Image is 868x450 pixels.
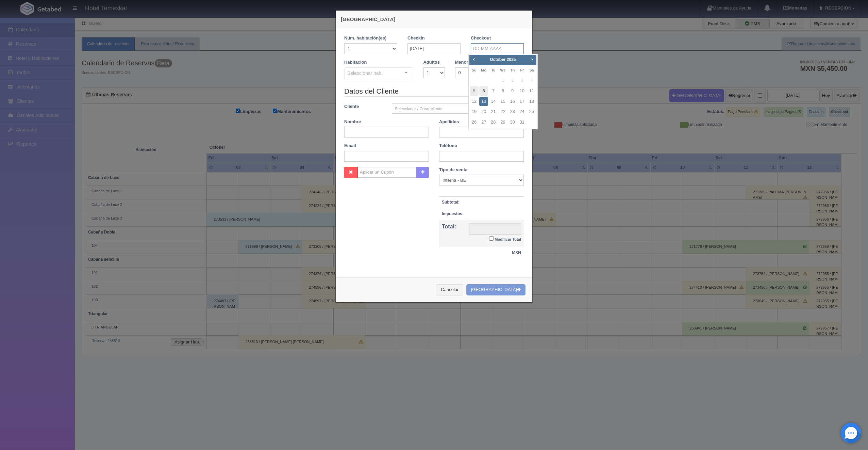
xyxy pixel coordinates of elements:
[527,107,536,117] a: 25
[439,220,466,247] th: Total:
[423,59,440,66] label: Adultos
[518,107,527,117] a: 24
[344,35,386,42] label: Núm. habitación(es)
[455,59,473,66] label: Menores
[344,143,356,149] label: Email
[470,97,479,107] a: 12
[471,43,524,54] input: DD-MM-AAAA
[489,236,494,241] input: Modificar Total
[489,86,498,96] a: 7
[407,35,425,42] label: Checkin
[491,68,495,72] span: Tuesday
[339,103,387,110] label: Cliente
[498,97,507,107] a: 15
[472,68,477,72] span: Sunday
[518,76,527,85] span: 3
[490,57,505,62] span: October
[489,107,498,117] a: 21
[392,103,524,114] a: Seleccionar / Crear cliente
[344,59,367,66] label: Habitación
[470,86,479,96] a: 5
[498,76,507,85] span: 1
[508,86,517,96] a: 9
[344,86,524,97] legend: Datos del Cliente
[520,68,524,72] span: Friday
[518,86,527,96] a: 10
[507,57,516,62] span: 2025
[529,68,534,72] span: Saturday
[498,86,507,96] a: 8
[470,117,479,127] a: 26
[495,237,521,241] small: Modificar Total
[512,250,521,255] strong: MXN
[508,97,517,107] a: 16
[471,35,491,42] label: Checkout
[481,68,486,72] span: Monday
[470,55,478,63] a: Prev
[508,117,517,127] a: 30
[341,16,527,23] h4: [GEOGRAPHIC_DATA]
[518,117,527,127] a: 31
[498,117,507,127] a: 29
[439,119,459,125] label: Apellidos
[357,167,417,178] input: Aplicar un Cupón
[439,196,466,208] th: Subtotal:
[479,86,488,96] a: 6
[510,68,515,72] span: Thursday
[529,57,535,62] span: Next
[479,97,488,107] a: 13
[527,86,536,96] a: 11
[508,107,517,117] a: 23
[479,107,488,117] a: 20
[498,107,507,117] a: 22
[470,107,479,117] a: 19
[347,69,383,77] span: Seleccionar hab.
[439,208,466,220] th: Impuestos:
[489,117,498,127] a: 28
[527,76,536,85] span: 4
[407,43,461,54] input: DD-MM-AAAA
[439,143,457,149] label: Teléfono
[344,119,361,125] label: Nombre
[527,97,536,107] a: 18
[500,68,505,72] span: Wednesday
[479,117,488,127] a: 27
[436,284,463,295] button: Cancelar
[439,167,468,173] label: Tipo de venta
[529,55,536,63] a: Next
[471,57,477,62] span: Prev
[508,76,517,85] span: 2
[395,104,515,114] span: Seleccionar / Crear cliente
[489,97,498,107] a: 14
[518,97,527,107] a: 17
